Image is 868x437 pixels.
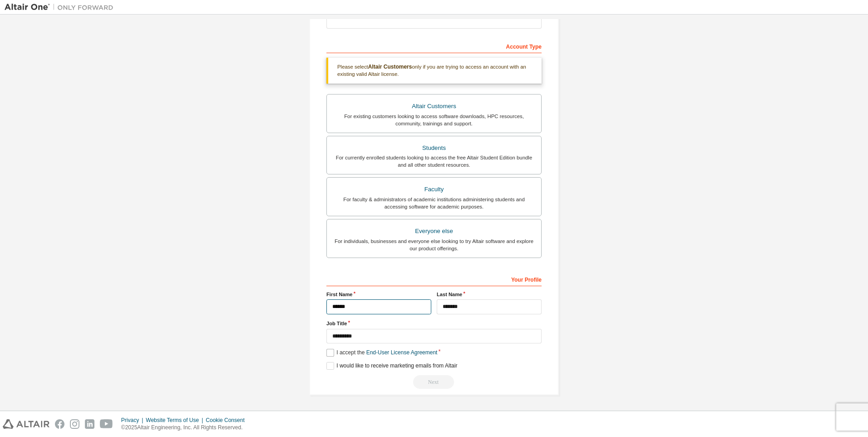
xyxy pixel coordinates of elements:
[332,238,536,252] div: For individuals, businesses and everyone else looking to try Altair software and explore our prod...
[206,417,250,424] div: Cookie Consent
[368,64,412,70] b: Altair Customers
[5,3,118,12] img: Altair One
[366,349,438,356] a: End-User License Agreement
[326,272,542,286] div: Your Profile
[100,419,113,429] img: youtube.svg
[332,142,536,154] div: Students
[332,196,536,210] div: For faculty & administrators of academic institutions administering students and accessing softwa...
[332,113,536,127] div: For existing customers looking to access software downloads, HPC resources, community, trainings ...
[326,320,542,327] label: Job Title
[326,58,542,84] div: Please select only if you are trying to access an account with an existing valid Altair license.
[437,291,542,298] label: Last Name
[326,362,457,370] label: I would like to receive marketing emails from Altair
[3,419,49,429] img: altair_logo.svg
[146,417,206,424] div: Website Terms of Use
[85,419,94,429] img: linkedin.svg
[332,183,536,196] div: Faculty
[326,39,542,53] div: Account Type
[121,424,250,432] p: © 2025 Altair Engineering, Inc. All Rights Reserved.
[332,100,536,113] div: Altair Customers
[332,225,536,238] div: Everyone else
[55,419,64,429] img: facebook.svg
[326,375,542,389] div: Read and acccept EULA to continue
[332,154,536,169] div: For currently enrolled students looking to access the free Altair Student Edition bundle and all ...
[326,349,437,357] label: I accept the
[121,417,146,424] div: Privacy
[70,419,79,429] img: instagram.svg
[326,291,431,298] label: First Name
